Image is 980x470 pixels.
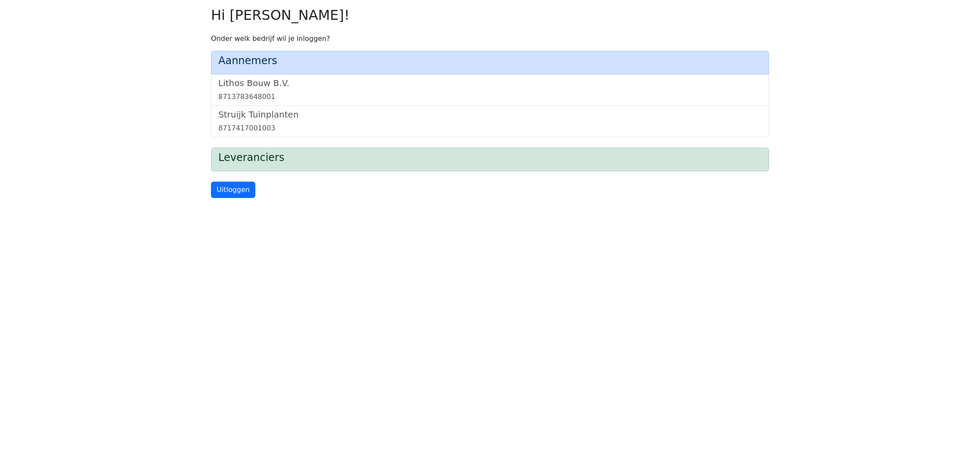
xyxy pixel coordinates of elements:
h5: Lithos Bouw B.V. [218,78,762,88]
a: Lithos Bouw B.V.8713783648001 [218,78,762,102]
div: 8717417001003 [218,123,762,133]
h2: Hi [PERSON_NAME]! [211,7,769,23]
p: Onder welk bedrijf wil je inloggen? [211,34,769,44]
h4: Leveranciers [218,152,762,164]
a: Uitloggen [211,182,255,198]
h4: Aannemers [218,55,762,67]
a: Struijk Tuinplanten8717417001003 [218,109,762,133]
div: 8713783648001 [218,92,762,102]
h5: Struijk Tuinplanten [218,109,762,120]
